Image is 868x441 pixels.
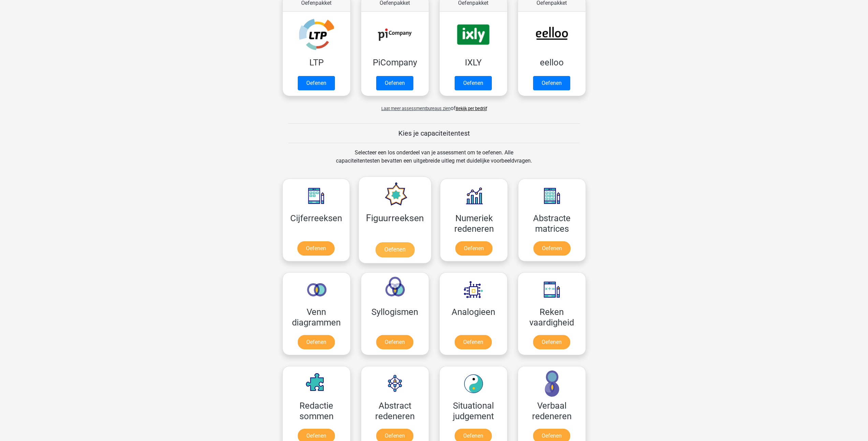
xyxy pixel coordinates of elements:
h5: Kies je capaciteitentest [289,129,580,137]
a: Oefenen [297,241,335,256]
span: Laat meer assessmentbureaus zien [381,106,451,111]
a: Oefenen [455,76,492,90]
a: Oefenen [455,241,492,256]
a: Oefenen [533,241,571,256]
a: Oefenen [298,76,335,90]
a: Oefenen [298,335,335,349]
a: Oefenen [376,76,413,90]
a: Oefenen [533,76,570,90]
a: Oefenen [533,335,570,349]
div: of [277,99,591,112]
a: Oefenen [455,335,492,349]
a: Bekijk per bedrijf [456,106,487,111]
div: Selecteer een los onderdeel van je assessment om te oefenen. Alle capaciteitentesten bevatten een... [329,149,539,173]
a: Oefenen [376,242,414,257]
a: Oefenen [376,335,413,349]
